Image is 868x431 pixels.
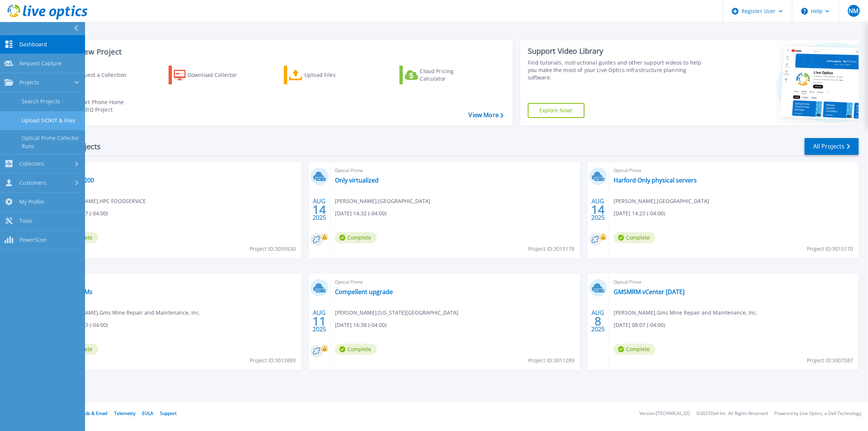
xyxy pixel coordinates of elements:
[469,112,504,119] a: View More
[284,66,367,84] a: Upload Files
[250,245,296,253] span: Project ID: 3039530
[528,356,574,365] span: Project ID: 3011289
[335,321,386,329] span: [DATE] 16:38 (-04:00)
[805,138,859,155] a: All Projects
[807,356,853,365] span: Project ID: 3007587
[19,160,44,167] span: Collectors
[528,59,702,81] div: Find tutorials, instructional guides and other support videos to help you make the most of your L...
[56,166,297,175] span: Optical Prime
[53,48,503,56] h3: Start a New Project
[591,307,605,335] div: AUG 2025
[250,356,296,365] span: Project ID: 3013889
[19,60,62,67] span: Request Capture
[807,245,853,253] span: Project ID: 3015170
[614,309,758,317] span: [PERSON_NAME] , Gms Mine Repair and Maintenance, Inc.
[335,232,377,243] span: Complete
[774,411,861,416] li: Powered by Live Optics, a Dell Technology
[614,232,655,243] span: Complete
[19,179,46,186] span: Customers
[19,79,39,86] span: Projects
[335,197,430,205] span: [PERSON_NAME] , [GEOGRAPHIC_DATA]
[614,177,697,184] a: Harford Only physical servers
[56,197,146,205] span: [PERSON_NAME] , HPC FOODSERVICE
[313,318,326,324] span: 11
[169,66,252,84] a: Download Collector
[528,46,702,56] div: Support Video Library
[614,288,684,296] a: GMSMRM vCenter [DATE]
[304,68,364,82] div: Upload Files
[614,321,665,329] span: [DATE] 08:07 (-04:00)
[849,8,858,14] span: NM
[335,309,458,317] span: [PERSON_NAME] , [US_STATE][GEOGRAPHIC_DATA]
[313,206,326,213] span: 14
[614,166,854,175] span: Optical Prime
[160,410,176,416] a: Support
[19,237,47,243] span: PowerSizer
[639,411,690,416] li: Version: [TECHNICAL_ID]
[335,166,576,175] span: Optical Prime
[114,410,135,416] a: Telemetry
[73,99,131,113] div: Import Phone Home CloudIQ Project
[591,196,605,223] div: AUG 2025
[188,68,247,82] div: Download Collector
[399,66,483,84] a: Cloud Pricing Calculator
[142,410,153,416] a: EULA
[74,68,134,82] div: Request a Collection
[614,209,665,218] span: [DATE] 14:23 (-04:00)
[53,66,136,84] a: Request a Collection
[335,344,377,355] span: Complete
[696,411,768,416] li: © 2025 Dell Inc. All Rights Reserved
[82,410,107,416] a: Ads & Email
[614,278,854,286] span: Optical Prime
[614,344,655,355] span: Complete
[312,307,326,335] div: AUG 2025
[56,309,200,317] span: [PERSON_NAME] , Gms Mine Repair and Maintenance, Inc.
[420,68,480,82] div: Cloud Pricing Calculator
[528,245,574,253] span: Project ID: 3015178
[528,103,585,118] a: Explore Now!
[56,278,297,286] span: Optical Prime
[335,278,576,286] span: Optical Prime
[591,206,605,213] span: 14
[19,218,32,224] span: Tools
[312,196,326,223] div: AUG 2025
[595,318,601,324] span: 8
[335,177,379,184] a: Only virtualized
[19,199,44,205] span: My Profile
[19,41,47,48] span: Dashboard
[335,209,386,218] span: [DATE] 14:32 (-04:00)
[335,288,393,296] a: Compellent upgrade
[614,197,709,205] span: [PERSON_NAME] , [GEOGRAPHIC_DATA]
